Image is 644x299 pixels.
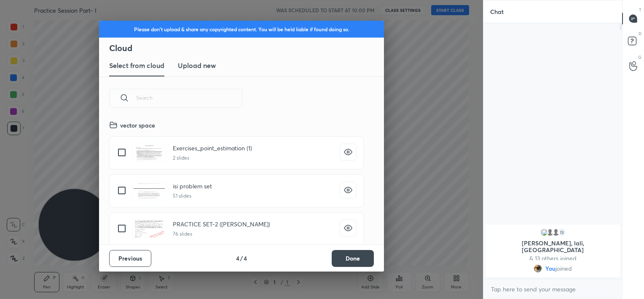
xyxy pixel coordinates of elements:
[558,228,566,236] div: 13
[136,80,242,116] input: Search
[491,240,615,253] p: [PERSON_NAME], lali, [GEOGRAPHIC_DATA]
[132,182,166,200] img: 1672830447EOHM0Q.pdf
[178,60,216,71] h3: Upload new
[109,250,151,267] button: Previous
[99,117,374,245] div: grid
[552,228,560,236] img: default.png
[483,223,622,279] div: grid
[638,54,641,60] p: G
[483,0,510,23] p: Chat
[173,230,270,238] h5: 76 slides
[173,220,270,228] h4: PRACTICE SET-2 ([PERSON_NAME])
[240,254,243,263] h4: /
[109,43,384,54] h2: Cloud
[639,30,641,37] p: D
[99,21,384,38] div: Please don't upload & share any copyrighted content. You will be held liable if found doing so.
[555,265,572,272] span: joined
[545,265,555,272] span: You
[244,254,247,263] h4: 4
[120,121,155,130] h4: vector space
[546,228,554,236] img: default.png
[132,144,166,162] img: 16728304476QYXTF.pdf
[173,144,252,152] h4: Exercises_point_estimation (1)
[534,264,542,273] img: 5e1f66a2e018416d848ccd0b71c63bf1.jpg
[332,250,374,267] button: Done
[540,228,548,236] img: 3
[173,154,252,162] h5: 2 slides
[236,254,239,263] h4: 4
[132,220,166,238] img: 1672830447UTPLC6.pdf
[173,192,212,200] h5: 51 slides
[491,255,615,262] p: & 13 others joined
[173,182,212,190] h4: isi problem set
[639,7,641,13] p: T
[109,60,164,71] h3: Select from cloud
